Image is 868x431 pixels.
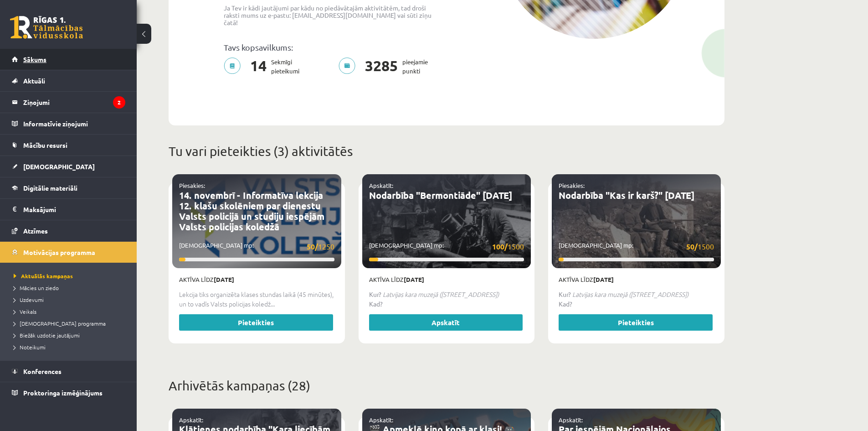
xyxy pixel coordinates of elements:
a: Apskatīt [369,314,523,331]
a: Atzīmes [12,220,125,241]
strong: Kad? [369,300,383,308]
span: Motivācijas programma [23,248,95,256]
a: [DEMOGRAPHIC_DATA] [12,156,125,177]
span: 1500 [492,241,524,252]
a: Veikals [14,307,128,316]
span: 14 [246,57,271,76]
span: Mācību resursi [23,141,67,149]
span: 1500 [686,241,714,252]
strong: 50/ [307,242,318,251]
p: Sekmīgi pieteikumi [224,57,305,76]
a: Konferences [12,361,125,382]
span: Biežāk uzdotie jautājumi [14,332,80,339]
a: Digitālie materiāli [12,177,125,198]
a: Nodarbība "Bermontiāde" [DATE] [369,189,512,201]
span: 1250 [307,241,334,252]
strong: 50/ [686,242,698,251]
a: Noteikumi [14,343,128,351]
a: Mācies un ziedo [14,284,128,292]
a: Proktoringa izmēģinājums [12,382,125,403]
span: Aktuālās kampaņas [14,272,73,280]
span: [DEMOGRAPHIC_DATA] programma [14,320,106,327]
legend: Maksājumi [23,199,125,220]
a: Uzdevumi [14,296,128,304]
span: 3285 [360,57,402,76]
p: Lekcija tiks organizēta klases stundas laikā (45 minūtes), un to vadīs Valsts policijas koledž... [179,290,334,309]
span: Proktoringa izmēģinājums [23,389,103,397]
a: Nodarbība "Kas ir karš?" [DATE] [559,189,694,201]
span: Mācies un ziedo [14,284,59,291]
strong: [DATE] [214,275,234,283]
legend: Ziņojumi [23,92,125,113]
strong: Kur? [369,290,381,298]
em: Latvijas kara muzejā ([STREET_ADDRESS]) [383,290,499,299]
a: Piesakies: [559,182,585,189]
a: Aktuāli [12,70,125,91]
p: [DEMOGRAPHIC_DATA] mp: [369,241,524,252]
span: Sākums [23,55,46,63]
a: Biežāk uzdotie jautājumi [14,331,128,339]
strong: [DATE] [404,275,424,283]
span: Atzīmes [23,227,48,235]
span: Konferences [23,367,62,375]
span: Veikals [14,308,36,315]
strong: 100/ [492,242,508,251]
a: Apskatīt: [369,182,393,189]
p: [DEMOGRAPHIC_DATA] mp: [559,241,714,252]
a: Aktuālās kampaņas [14,272,128,280]
a: Rīgas 1. Tālmācības vidusskola [10,16,83,39]
a: Maksājumi [12,199,125,220]
p: Ja Tev ir kādi jautājumi par kādu no piedāvātajām aktivitātēm, tad droši raksti mums uz e-pastu: ... [224,4,440,26]
a: Ziņojumi2 [12,92,125,113]
a: Piesakies: [179,182,205,189]
span: Uzdevumi [14,296,44,303]
p: Arhivētās kampaņas (28) [169,376,724,395]
a: Sākums [12,49,125,70]
em: Latvijas kara muzejā ([STREET_ADDRESS]) [572,290,688,299]
p: Tavs kopsavilkums: [224,42,440,52]
p: Tu vari pieteikties (3) aktivitātēs [169,142,724,161]
p: [DEMOGRAPHIC_DATA] mp: [179,241,334,252]
p: Aktīva līdz [369,275,524,284]
a: Pieteikties [179,314,333,331]
p: pieejamie punkti [339,57,433,76]
a: Apskatīt: [559,416,583,424]
p: Aktīva līdz [179,275,334,284]
a: 14. novembrī - Informatīva lekcija 12. klašu skolēniem par dienestu Valsts policijā un studiju ie... [179,189,324,233]
span: Digitālie materiāli [23,184,77,192]
a: Pieteikties [559,314,713,331]
span: Noteikumi [14,343,46,351]
legend: Informatīvie ziņojumi [23,113,125,134]
a: Apskatīt: [179,416,203,424]
p: Aktīva līdz [559,275,714,284]
strong: Kad? [559,300,572,308]
a: Motivācijas programma [12,242,125,263]
a: Mācību resursi [12,135,125,156]
a: [DEMOGRAPHIC_DATA] programma [14,319,128,327]
a: Apskatīt: [369,416,393,424]
i: 2 [113,96,125,109]
a: Informatīvie ziņojumi [12,113,125,134]
span: [DEMOGRAPHIC_DATA] [23,162,95,171]
strong: Kur? [559,290,571,298]
span: Aktuāli [23,77,45,85]
strong: [DATE] [593,275,614,283]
